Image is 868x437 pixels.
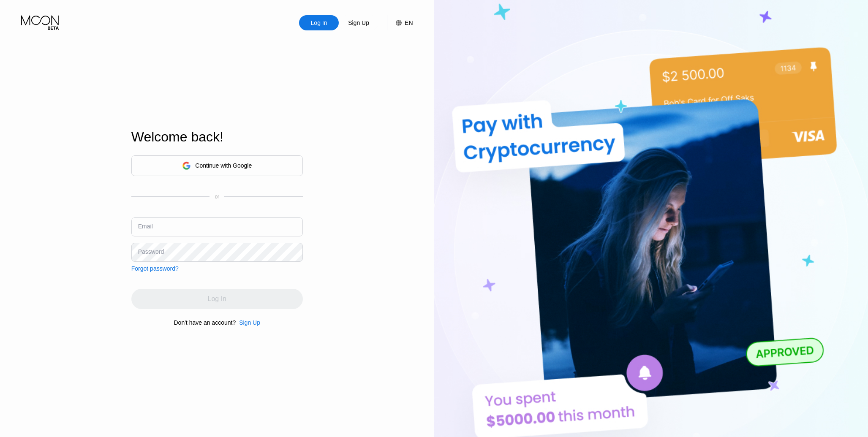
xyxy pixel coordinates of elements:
div: Don't have an account? [174,319,236,326]
div: Forgot password? [131,265,179,272]
div: EN [405,19,413,26]
div: or [215,194,219,200]
div: Continue with Google [131,155,303,176]
div: Welcome back! [131,129,303,145]
div: Sign Up [347,19,370,27]
div: Sign Up [239,319,260,326]
div: Log In [310,19,328,27]
div: Email [138,223,153,230]
div: Sign Up [236,319,260,326]
div: Log In [299,15,339,30]
div: Continue with Google [195,162,252,169]
div: Sign Up [339,15,378,30]
div: EN [387,15,413,30]
div: Password [138,248,164,255]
